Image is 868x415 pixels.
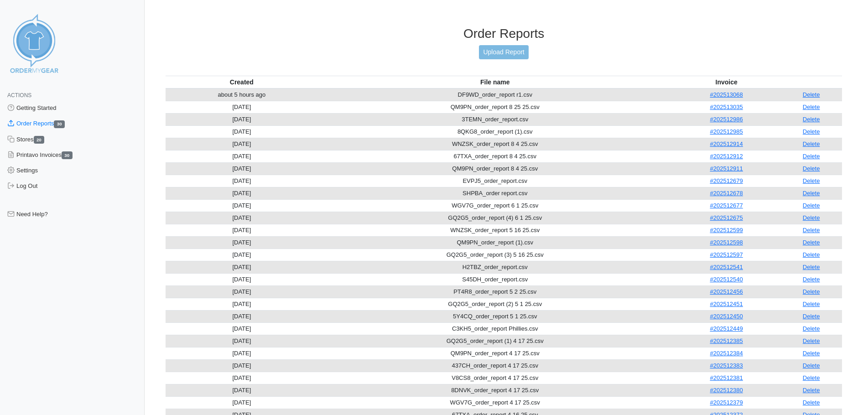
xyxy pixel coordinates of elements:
td: H2TBZ_order_report.csv [318,261,672,273]
a: #202512540 [710,276,743,283]
td: [DATE] [166,359,317,372]
th: Created [166,76,317,88]
a: Delete [803,399,820,406]
a: #202512985 [710,128,743,135]
a: #202513068 [710,91,743,98]
a: Delete [803,190,820,197]
td: [DATE] [166,384,317,396]
td: PT4R8_order_report 5 2 25.csv [318,285,672,298]
a: Delete [803,116,820,123]
span: Actions [7,92,31,99]
td: [DATE] [166,236,317,249]
a: Delete [803,104,820,110]
td: WNZSK_order_report 5 16 25.csv [318,224,672,236]
td: [DATE] [166,298,317,310]
td: 8DNVK_order_report 4 17 25.csv [318,384,672,396]
td: WGV7G_order_report 6 1 25.csv [318,199,672,212]
td: [DATE] [166,175,317,187]
a: #202512385 [710,337,743,344]
span: 30 [62,151,73,159]
a: Delete [803,165,820,172]
td: [DATE] [166,187,317,199]
a: Delete [803,239,820,246]
a: #202512384 [710,350,743,357]
td: [DATE] [166,285,317,298]
a: Delete [803,313,820,320]
td: C3KH5_order_report Phillies.csv [318,322,672,335]
span: 20 [34,136,45,144]
a: Delete [803,227,820,233]
td: QM9PN_order_report (1).csv [318,236,672,249]
a: #202512911 [710,165,743,172]
a: #202512456 [710,288,743,295]
a: Delete [803,276,820,283]
td: [DATE] [166,249,317,261]
a: #202512677 [710,202,743,209]
th: Invoice [672,76,780,88]
th: File name [318,76,672,88]
td: [DATE] [166,335,317,347]
a: #202512380 [710,387,743,394]
td: SHPBA_order report.csv [318,187,672,199]
a: Delete [803,202,820,209]
td: [DATE] [166,310,317,322]
td: 5Y4CQ_order_report 5 1 25.csv [318,310,672,322]
a: Delete [803,325,820,332]
h3: Order Reports [166,26,842,41]
a: #202512449 [710,325,743,332]
td: about 5 hours ago [166,88,317,101]
td: [DATE] [166,150,317,162]
a: Delete [803,337,820,344]
a: Upload Report [479,45,528,59]
a: #202512379 [710,399,743,406]
a: Delete [803,153,820,160]
td: GQ2G5_order_report (1) 4 17 25.csv [318,335,672,347]
td: 437CH_order_report 4 17 25.csv [318,359,672,372]
td: GQ2G5_order_report (2) 5 1 25.csv [318,298,672,310]
td: 67TXA_order_report 8 4 25.csv [318,150,672,162]
a: Delete [803,301,820,307]
td: [DATE] [166,162,317,175]
a: Delete [803,362,820,369]
td: QM9PN_order_report 4 17 25.csv [318,347,672,359]
a: #202512914 [710,140,743,147]
a: #202512912 [710,153,743,160]
a: #202512599 [710,227,743,233]
a: Delete [803,350,820,357]
a: Delete [803,251,820,258]
td: [DATE] [166,261,317,273]
a: Delete [803,387,820,394]
td: V8CS8_order_report 4 17 25.csv [318,372,672,384]
a: Delete [803,214,820,221]
td: S45DH_order_report.csv [318,273,672,285]
a: #202512450 [710,313,743,320]
a: #202512381 [710,374,743,381]
td: [DATE] [166,113,317,125]
a: Delete [803,128,820,135]
td: [DATE] [166,138,317,150]
a: #202512678 [710,190,743,197]
a: #202512451 [710,301,743,307]
a: #202512541 [710,264,743,270]
a: #202512986 [710,116,743,123]
td: [DATE] [166,125,317,138]
a: #202512597 [710,251,743,258]
td: [DATE] [166,212,317,224]
a: #202512598 [710,239,743,246]
td: EVPJ5_order_report.csv [318,175,672,187]
td: [DATE] [166,396,317,409]
a: #202512383 [710,362,743,369]
td: WGV7G_order_report 4 17 25.csv [318,396,672,409]
td: GQ2G5_order_report (4) 6 1 25.csv [318,212,672,224]
td: [DATE] [166,224,317,236]
td: 3TEMN_order_report.csv [318,113,672,125]
td: [DATE] [166,372,317,384]
span: 30 [54,120,65,128]
a: Delete [803,264,820,270]
a: Delete [803,177,820,184]
a: Delete [803,91,820,98]
td: GQ2G5_order_report (3) 5 16 25.csv [318,249,672,261]
td: QM9PN_order_report 8 4 25.csv [318,162,672,175]
td: DF9WD_order_report r1.csv [318,88,672,101]
a: Delete [803,140,820,147]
